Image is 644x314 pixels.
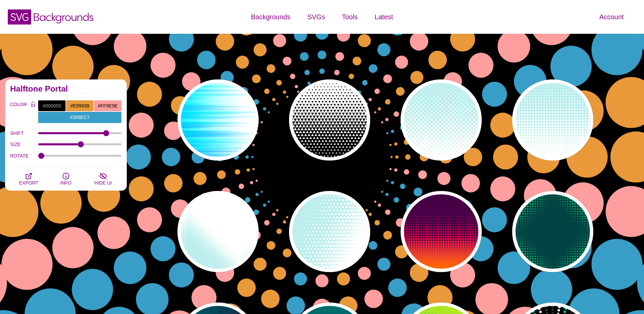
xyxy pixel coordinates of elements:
[10,151,38,160] label: ROTATE
[10,167,47,191] button: EXPORT
[242,7,299,27] a: Backgrounds
[19,180,38,186] span: EXPORT
[10,140,38,149] label: SIZE
[10,86,122,92] h2: Halftone Portal
[333,7,366,27] a: Tools
[366,7,401,27] a: Latest
[401,191,482,272] button: fire orange to red fade into purple halftone pattern
[299,7,333,27] a: SVGs
[94,180,112,186] span: HIDE UI
[85,167,122,191] button: HIDE UI
[60,180,71,186] span: INFO
[10,100,28,123] label: COLOR
[289,191,370,272] button: halftone background at slant
[10,129,38,138] label: SHIFT
[47,167,85,191] button: INFO
[177,191,259,272] button: halftone zigzag pattern
[177,79,259,161] button: blue lights stretching horizontally over white
[401,79,482,161] button: blue into white alternating halftone dots
[289,79,370,161] button: black triangles fade into white triangles
[591,7,632,27] a: Account
[512,191,593,272] button: halftone corners frame center
[28,100,38,110] button: Color Lock
[512,79,593,161] button: blue into white stacked halftone dots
